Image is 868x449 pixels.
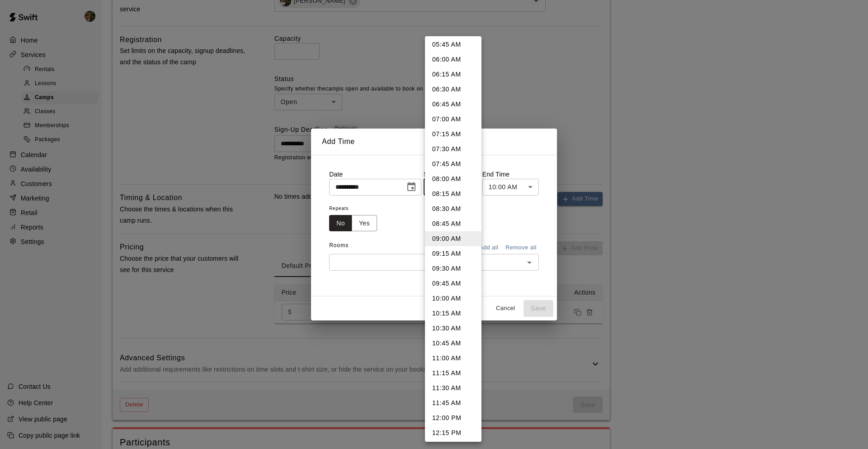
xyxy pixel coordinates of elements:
li: 08:45 AM [425,216,481,231]
li: 10:45 AM [425,336,481,351]
li: 06:15 AM [425,67,481,82]
li: 07:00 AM [425,112,481,127]
li: 09:30 AM [425,261,481,276]
li: 05:45 AM [425,37,481,52]
li: 09:15 AM [425,246,481,261]
li: 07:15 AM [425,127,481,142]
li: 06:00 AM [425,52,481,67]
li: 11:30 AM [425,381,481,396]
li: 12:15 PM [425,425,481,440]
li: 10:00 AM [425,291,481,306]
li: 11:15 AM [425,366,481,381]
li: 07:45 AM [425,157,481,172]
li: 08:00 AM [425,172,481,186]
li: 08:15 AM [425,186,481,201]
li: 07:30 AM [425,142,481,157]
li: 10:30 AM [425,321,481,336]
li: 10:15 AM [425,306,481,321]
li: 11:45 AM [425,396,481,411]
li: 11:00 AM [425,351,481,366]
li: 09:45 AM [425,276,481,291]
li: 06:45 AM [425,97,481,112]
li: 06:30 AM [425,82,481,97]
li: 09:00 AM [425,231,481,246]
li: 12:00 PM [425,411,481,425]
li: 08:30 AM [425,201,481,216]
